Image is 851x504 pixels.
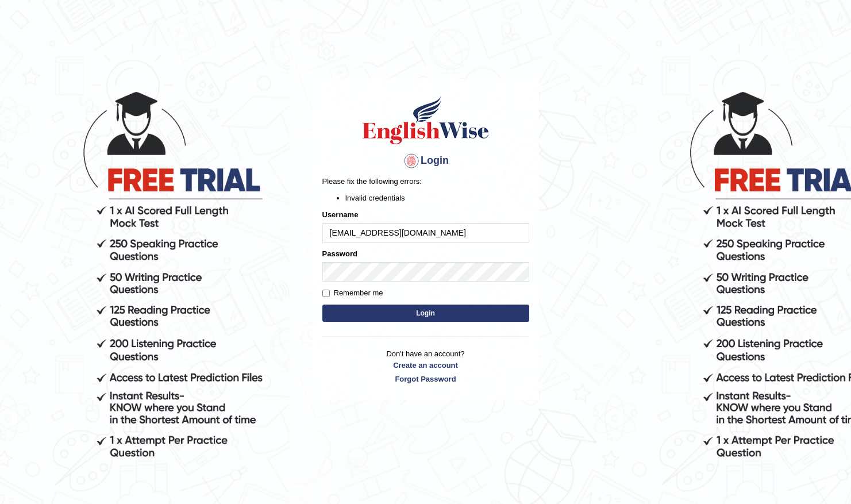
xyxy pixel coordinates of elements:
[322,290,330,297] input: Remember me
[322,348,529,384] p: Don't have an account?
[322,374,529,384] a: Forgot Password
[322,305,529,322] button: Login
[322,287,383,299] label: Remember me
[322,248,357,259] label: Password
[322,152,529,170] h4: Login
[322,209,359,220] label: Username
[345,193,529,203] li: Invalid credentials
[322,360,529,371] a: Create an account
[360,94,491,146] img: Logo of English Wise sign in for intelligent practice with AI
[322,176,529,187] p: Please fix the following errors:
